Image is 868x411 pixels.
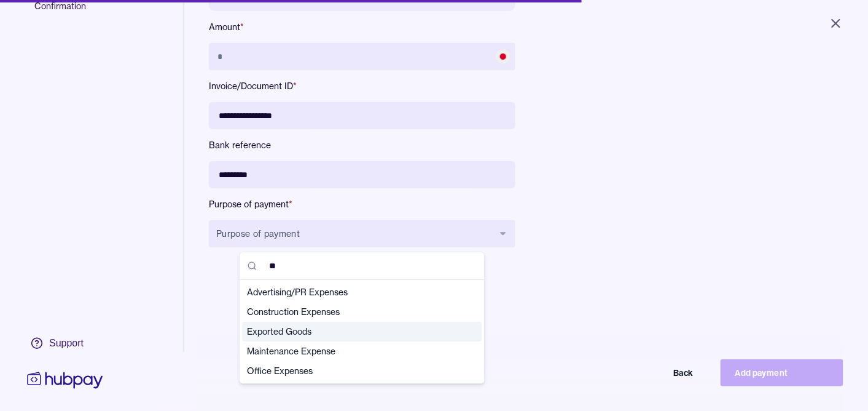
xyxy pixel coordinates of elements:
div: Support [49,337,84,350]
button: Close [814,10,858,37]
label: Bank reference [209,139,515,151]
a: Support [25,330,106,356]
button: Back [585,359,708,386]
span: Advertising/PR Expenses [247,286,462,298]
button: Purpose of payment [209,220,515,247]
span: Maintenance Expense [247,345,462,357]
span: Office Expenses [247,365,462,377]
label: Amount [209,21,515,33]
label: Purpose of payment [209,198,515,210]
span: Exported Goods [247,325,462,338]
span: Construction Expenses [247,306,462,318]
label: Invoice/Document ID [209,80,515,92]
